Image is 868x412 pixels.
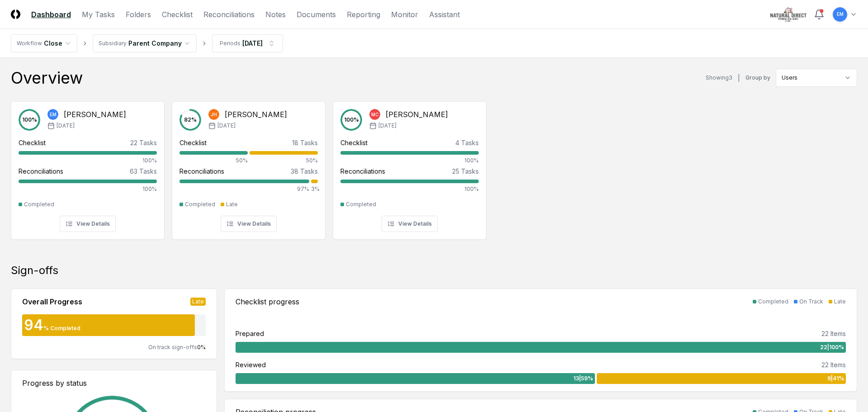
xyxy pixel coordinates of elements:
[130,138,157,147] div: 22 Tasks
[837,11,844,18] span: EM
[706,74,732,82] div: Showing 3
[99,39,127,47] div: Subsidiary
[22,378,206,388] div: Progress by status
[820,343,844,351] span: 22 | 100 %
[265,9,286,20] a: Notes
[190,298,206,306] div: Late
[391,9,418,20] a: Monitor
[770,7,807,22] img: Natural Direct logo
[371,111,379,118] span: MC
[347,9,380,20] a: Reporting
[573,374,593,383] span: 13 | 59 %
[11,9,20,19] img: Logo
[217,122,236,130] span: [DATE]
[340,156,479,165] div: 100%
[179,166,224,176] div: Reconciliations
[738,73,740,83] div: |
[57,122,75,130] span: [DATE]
[19,156,157,165] div: 100%
[11,94,165,240] a: 100%EM[PERSON_NAME][DATE]Checklist22 Tasks100%Reconciliations63 Tasks100%CompletedView Details
[340,166,385,176] div: Reconciliations
[221,216,277,232] button: View Details
[429,9,460,20] a: Assistant
[821,360,846,369] div: 22 Items
[19,138,46,147] div: Checklist
[60,216,116,232] button: View Details
[148,344,197,350] span: On track sign-offs
[827,374,844,383] span: 9 | 41 %
[179,138,207,147] div: Checklist
[340,185,479,193] div: 100%
[64,109,126,120] div: [PERSON_NAME]
[225,109,287,120] div: [PERSON_NAME]
[19,185,157,193] div: 100%
[346,200,376,208] div: Completed
[236,329,264,338] div: Prepared
[455,138,479,147] div: 4 Tasks
[172,94,325,240] a: 82%JH[PERSON_NAME][DATE]Checklist18 Tasks50%50%Reconciliations38 Tasks97%3%CompletedLateView Details
[50,111,57,118] span: EM
[745,75,770,81] label: Group by
[378,122,396,130] span: [DATE]
[179,156,248,165] div: 50%
[179,185,309,193] div: 97%
[24,200,54,208] div: Completed
[17,39,42,47] div: Workflow
[82,9,115,20] a: My Tasks
[340,138,368,147] div: Checklist
[31,9,71,20] a: Dashboard
[242,38,263,48] div: [DATE]
[43,324,80,332] div: % Completed
[758,298,788,306] div: Completed
[224,289,857,392] a: Checklist progressCompletedOn TrackLatePrepared22 Items22|100%Reviewed22 Items13|59%9|41%
[333,94,486,240] a: 100%MC[PERSON_NAME][DATE]Checklist4 Tasks100%Reconciliations25 Tasks100%CompletedView Details
[834,298,846,306] div: Late
[11,34,283,52] nav: breadcrumb
[236,296,299,307] div: Checklist progress
[197,344,206,350] span: 0 %
[220,39,241,47] div: Periods
[452,166,479,176] div: 25 Tasks
[212,34,283,52] button: Periods[DATE]
[311,185,318,193] div: 3%
[185,200,215,208] div: Completed
[799,298,823,306] div: On Track
[382,216,438,232] button: View Details
[162,9,193,20] a: Checklist
[203,9,255,20] a: Reconciliations
[11,263,857,278] div: Sign-offs
[226,200,238,208] div: Late
[821,329,846,338] div: 22 Items
[19,166,63,176] div: Reconciliations
[11,69,83,87] div: Overview
[236,360,266,369] div: Reviewed
[250,156,318,165] div: 50%
[22,296,82,307] div: Overall Progress
[832,6,848,23] button: EM
[291,166,318,176] div: 38 Tasks
[292,138,318,147] div: 18 Tasks
[130,166,157,176] div: 63 Tasks
[22,318,43,332] div: 94
[126,9,151,20] a: Folders
[386,109,448,120] div: [PERSON_NAME]
[297,9,336,20] a: Documents
[211,111,217,118] span: JH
